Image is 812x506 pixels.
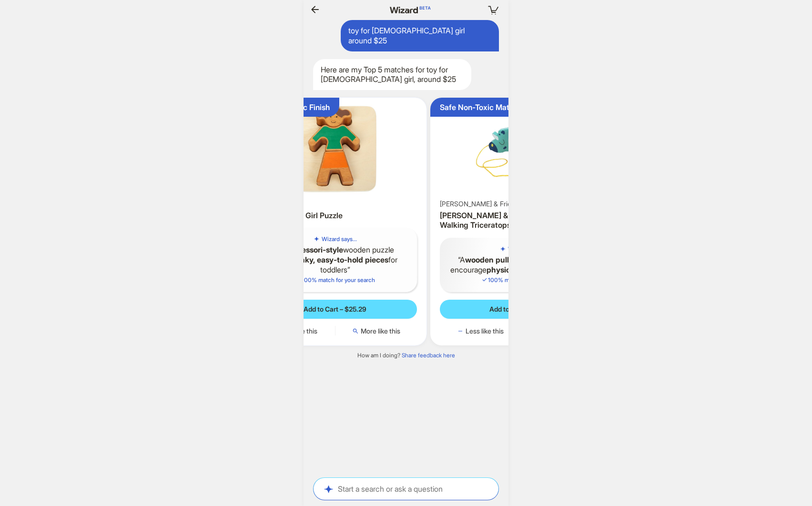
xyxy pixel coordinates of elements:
[286,255,388,264] b: chunky, easy-to-hold pieces
[361,327,400,335] span: More like this
[304,305,366,314] span: Add to Cart – $25.29
[440,211,603,231] h3: [PERSON_NAME] & Friends Pull Along Walking Triceratops Wooden Toy for Boys and Girls
[261,245,409,274] q: A wooden puzzle with for toddlers
[341,20,499,51] div: toy for [DEMOGRAPHIC_DATA] girl around $25
[465,255,532,264] b: wooden pull-along
[244,98,426,345] div: Safe Non-Toxic FinishExcellerations Girl PuzzleExcellerations Girl PuzzleWizard says...AMontessor...
[248,101,423,198] img: Excellerations Girl Puzzle
[254,300,417,319] button: Add to Cart – $25.29
[304,352,508,359] div: How am I doing?
[466,327,504,335] span: Less like this
[508,245,543,253] h5: Wizard says...
[487,265,545,274] b: physical activity
[489,305,553,314] span: Add to Cart – $25.00
[254,211,417,221] h3: Excellerations Girl Puzzle
[283,245,343,254] b: Montessori-style
[447,255,596,275] q: A toy designed to encourage and creativity
[481,276,561,283] span: 100 % match for your search
[402,352,455,359] a: Share feedback here
[434,101,609,198] img: Leo & Friends Pull Along Walking Triceratops Wooden Toy for Boys and Girls
[322,235,357,243] h5: Wizard says...
[440,200,522,208] span: [PERSON_NAME] & Friends
[440,102,528,112] div: Safe Non-Toxic Materials
[313,59,471,91] div: Here are my Top 5 matches for toy for [DEMOGRAPHIC_DATA] girl, around $25
[295,276,375,283] span: 100 % match for your search
[335,326,417,336] button: More like this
